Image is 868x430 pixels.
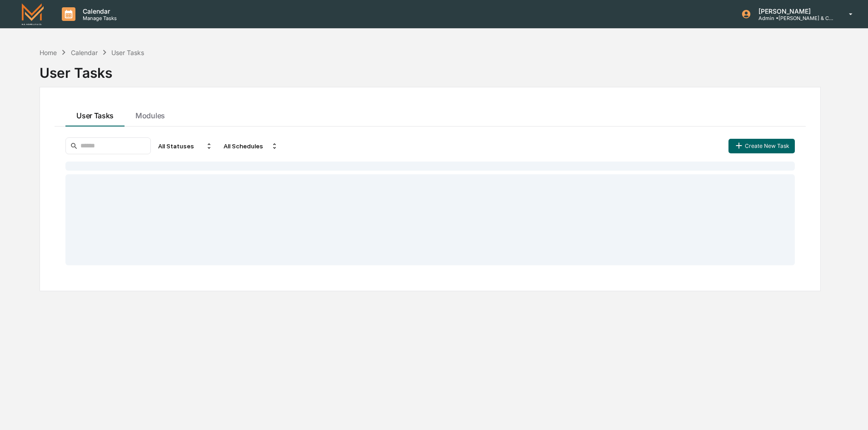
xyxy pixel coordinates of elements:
[75,15,121,21] p: Manage Tasks
[111,49,144,56] div: User Tasks
[65,102,125,126] button: User Tasks
[155,139,216,153] div: All Statuses
[75,7,121,15] p: Calendar
[22,3,44,25] img: logo
[728,139,795,153] button: Create New Task
[71,49,98,56] div: Calendar
[125,102,176,126] button: Modules
[751,15,836,21] p: Admin • [PERSON_NAME] & Co. - BD
[751,7,836,15] p: [PERSON_NAME]
[40,57,821,81] div: User Tasks
[40,49,57,56] div: Home
[220,139,282,153] div: All Schedules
